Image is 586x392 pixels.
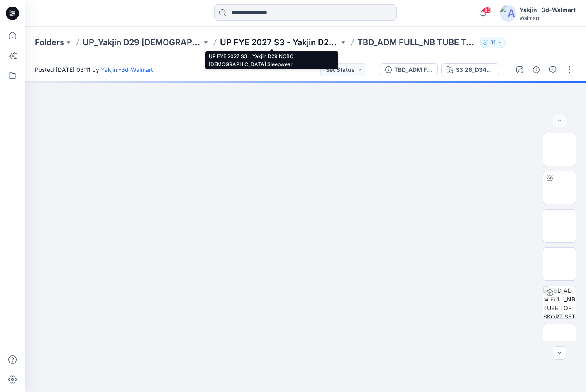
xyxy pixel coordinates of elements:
[500,5,516,22] img: avatar
[83,37,202,48] a: UP_Yakjin D29 [DEMOGRAPHIC_DATA] Sleep
[520,15,576,21] div: Walmart
[530,63,543,76] button: Details
[543,286,576,318] img: TBD_ADM FULL_NB TUBE TOP SKORT SET S3 26_D34_NB_KNIT STRIPE 3 v1 rpt_CW23_WINTER WHITE_WM
[220,37,339,48] a: UP FYE 2027 S3 - Yakjin D29 NOBO [DEMOGRAPHIC_DATA] Sleepwear
[380,63,438,76] button: TBD_ADM FULL_NB TUBE TOP SKORT SET
[520,5,576,15] div: Yakjin -3d-Walmart
[441,63,499,76] button: S3 26_D34_NB_KNIT STRIPE 3 v1 rpt_CW23_WINTER WHITE_WM
[483,7,492,14] span: 80
[35,65,153,74] span: Posted [DATE] 03:11 by
[35,37,64,48] a: Folders
[357,37,476,48] p: TBD_ADM FULL_NB TUBE TOP SKORT SET
[490,38,496,47] p: 31
[394,65,432,74] div: TBD_ADM FULL_NB TUBE TOP SKORT SET
[456,65,494,74] div: S3 26_D34_NB_KNIT STRIPE 3 v1 rpt_CW23_WINTER WHITE_WM
[101,66,153,73] a: Yakjin -3d-Walmart
[480,37,506,48] button: 31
